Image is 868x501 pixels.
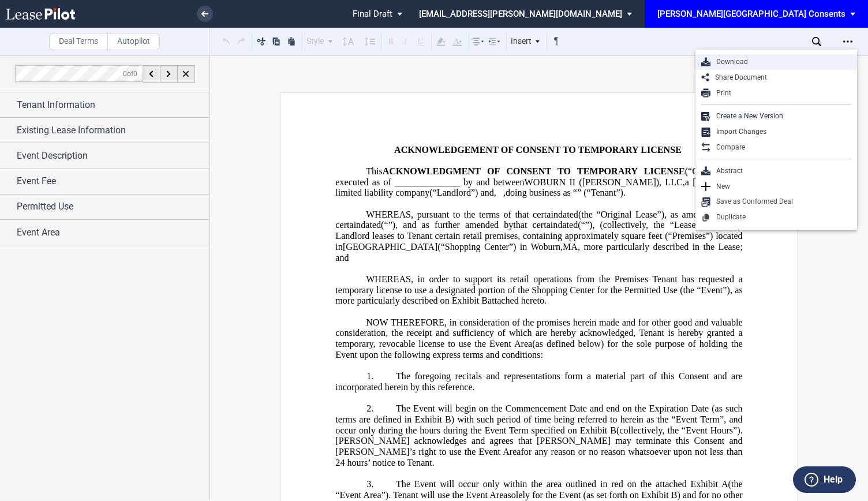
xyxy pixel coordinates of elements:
div: Print [710,88,851,98]
span: Tenant Information [17,98,95,112]
span: (“Landlord”) and [429,188,493,198]
span: (the “Original Lease”), as amended by [578,209,729,219]
div: Share Document [709,73,851,83]
span: Final Draft [353,9,392,19]
span: 3. [366,479,373,489]
div: Import Changes [710,127,851,137]
div: Open Lease options menu [839,32,857,51]
div: Insert [509,34,542,49]
span: [GEOGRAPHIC_DATA] [343,242,437,252]
div: Download [710,57,851,67]
label: Help [824,472,843,487]
div: Download [695,54,857,70]
span: 1. [366,371,373,382]
div: New [710,182,851,192]
a: B [671,490,678,500]
span: ” ( [577,188,587,198]
span: that certain dated (“ ”) [335,209,744,230]
div: Print [695,85,857,101]
div: Save as Conformed Deal [710,197,851,207]
span: ”) [381,490,389,500]
span: (collectively, the “Event Hours”). [PERSON_NAME] acknowledges and agrees that [PERSON_NAME] may t... [335,425,744,457]
div: Duplicate [695,210,857,225]
span: that certain dated (“ ”) [513,220,592,230]
span: for any reason or no reason whatsoever upon not less than 24 [335,447,744,468]
span: [US_STATE] [693,177,742,187]
div: Abstract [695,163,857,179]
span: , [683,177,685,187]
div: Create a New Version [710,111,851,121]
button: Toggle Control Characters [549,34,563,48]
div: Create a New Version [695,109,857,124]
div: Duplicate [710,212,851,222]
span: MA [563,242,578,252]
div: Abstract [710,166,851,176]
span: WHEREAS, pursuant to the terms of that certain [366,209,558,219]
span: limited liability company [335,188,429,198]
span: 2. [366,403,373,414]
span: The Event will begin on the Commencement Date and end on the Expiration Date (as such terms are d... [335,403,744,424]
span: a [685,177,689,187]
a: B [610,425,616,435]
span: Woburn [530,242,560,252]
span: ACKNOWLEDGEMENT OF CONSENT TO TEMPORARY LICENSE [394,144,682,155]
button: Paste [285,34,298,48]
span: NOW THEREFORE, in consideration of the promises herein made and for other good and valuable consi... [335,317,744,349]
span: Event Description [17,149,88,163]
span: (“Consent”) is executed as of ______________ by and between [335,166,744,187]
span: (“Shopping Center”) in [437,242,527,252]
span: (the “Event Area [335,479,744,500]
div: Compare [695,140,857,155]
label: Autopilot [107,33,160,50]
span: 0 [123,69,127,77]
div: Import Changes [695,124,857,140]
a: A [721,479,728,489]
div: [PERSON_NAME][GEOGRAPHIC_DATA] Consents [657,9,845,19]
span: , (collectively, the “Lease”) [592,220,703,230]
span: Existing Lease Information [17,124,126,137]
div: New [695,179,857,195]
span: WOBURN II ([PERSON_NAME]), LLC [525,177,683,187]
span: Event Area [17,226,60,240]
span: attached hereto. [488,296,547,306]
span: dated [558,209,578,219]
label: Deal Terms [49,33,108,50]
span: , [503,188,506,198]
a: B [481,296,488,306]
button: Cut [255,34,268,48]
span: Permitted Use [17,200,73,214]
button: Copy [270,34,283,48]
span: The foregoing recitals and representations form a material part of this Consent and are incorpora... [335,371,744,392]
div: Save as Conformed Deal [695,194,857,210]
span: . Tenant will use the Event Area [388,490,507,500]
span: , more particularly described in the Lease; and [335,242,744,263]
span: The Event will occur only within the area outlined in red on the attached Exhibit [396,479,718,489]
span: “Tenant”). [587,188,626,198]
span: ) with such period of time being referred to herein as the “Event Term”, and occur only during th... [335,414,744,435]
span: square feet (“Premises”) located in [335,231,744,252]
div: Compare [710,143,851,152]
span: , and as further amended by [395,220,513,230]
span: , [494,188,496,198]
div: Share Document [695,70,857,85]
span: solely for the Event (as set forth on Exhibit [508,490,669,500]
span: doing business as “ [506,188,577,198]
span: hours’ notice to Tenant. [347,458,434,468]
span: of [123,69,137,77]
span: ACKNOWLEDGMENT OF CONSENT TO TEMPORARY LICENSE [383,166,685,177]
span: This [366,166,383,177]
span: (as defined below) for the sole purpose of holding the Event upon the following express terms and... [335,339,744,360]
span: , [560,242,563,252]
a: B [445,414,451,425]
button: Help [793,466,856,493]
span: WHEREAS, in order to support its retail operations from the Premises Tenant has requested a tempo... [335,274,744,306]
span: 0 [133,69,137,77]
span: Event Fee [17,174,56,188]
span: , whereby Landlord leases to Tenant certain retail premises, containing approximately [335,220,744,241]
